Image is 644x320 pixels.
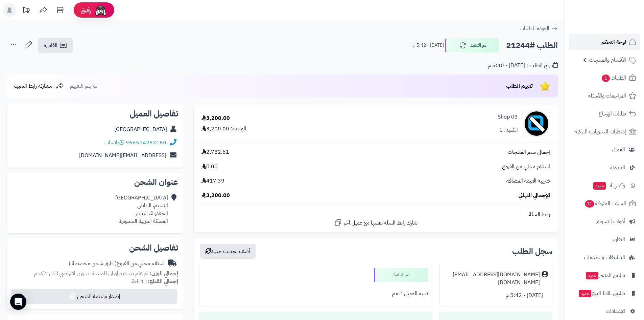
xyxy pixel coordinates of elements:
h2: الطلب #21244 [506,39,558,52]
span: لم تقم بتحديد أوزان للمنتجات ، وزن افتراضي للكل 1 كجم [34,270,148,278]
span: رفيق [80,6,91,14]
a: تطبيق نقاط البيعجديد [569,285,640,301]
a: العملاء [569,142,640,158]
span: جديد [586,272,598,279]
div: [DOMAIN_NAME][EMAIL_ADDRESS][DOMAIN_NAME] [444,271,540,286]
strong: إجمالي القطع: [148,277,178,285]
span: 2,782.61 [201,148,229,156]
span: التقارير [612,235,625,244]
button: أضف تحديث جديد [200,244,256,259]
div: تم التنفيذ [374,268,428,282]
a: وآتس آبجديد [569,177,640,194]
a: 03 Shop [498,113,518,121]
a: التطبيقات والخدمات [569,249,640,265]
span: 417.39 [201,177,224,185]
a: السلات المتروكة11 [569,195,640,212]
span: شارك رابط السلة نفسها مع عميل آخر [344,219,418,227]
div: استلام محلي من الفروع [69,260,165,268]
span: المراجعات والأسئلة [588,91,626,101]
span: إجمالي سعر المنتجات [508,148,550,156]
a: شارك رابط السلة نفسها مع عميل آخر [334,218,418,227]
span: طلبات الإرجاع [599,109,626,119]
a: [EMAIL_ADDRESS][DOMAIN_NAME] [79,151,166,159]
a: الطلبات1 [569,70,640,86]
small: [DATE] - 5:42 م [413,42,444,49]
img: logo-2.png [598,18,638,32]
div: تنبيه العميل : نعم [204,287,428,300]
div: تاريخ الطلب : [DATE] - 5:40 م [488,62,558,69]
strong: إجمالي الوزن: [150,270,178,278]
a: 966504283180 [126,138,166,147]
div: Open Intercom Messenger [10,294,26,310]
span: جديد [593,182,606,190]
span: مشاركة رابط التقييم [14,82,52,90]
span: لم يتم التقييم [70,82,97,90]
span: تقييم الطلب [506,82,533,90]
span: ضريبة القيمة المضافة [506,177,550,185]
span: العودة للطلبات [520,24,549,33]
span: التطبيقات والخدمات [584,253,625,262]
div: [DATE] - 5:42 م [444,289,548,302]
a: لوحة التحكم [569,34,640,50]
small: 1 قطعة [132,277,178,285]
a: الفاتورة [38,38,73,53]
a: العودة للطلبات [520,24,558,33]
a: [GEOGRAPHIC_DATA] [114,125,167,133]
div: [GEOGRAPHIC_DATA] النسيم، الرياض الجنادرية، الرياض المملكة العربية السعودية [115,194,168,225]
span: ( طرق شحن مخصصة ) [69,259,117,268]
button: إصدار بوليصة الشحن [11,289,177,304]
div: الكمية: 1 [499,126,518,134]
span: 3,200.00 [201,192,230,199]
span: تطبيق نقاط البيع [578,289,625,298]
a: التقارير [569,231,640,248]
span: العملاء [612,145,625,154]
span: جديد [579,290,591,297]
a: المدونة [569,159,640,176]
h2: تفاصيل العميل [12,110,178,118]
a: أدوات التسويق [569,213,640,230]
img: no_image-90x90.png [523,110,550,137]
div: رابط السلة [196,211,555,218]
span: الطلبات [601,73,626,83]
a: إشعارات التحويلات البنكية [569,124,640,140]
a: تحديثات المنصة [18,3,35,19]
span: السلات المتروكة [584,199,626,208]
span: الإعدادات [606,306,625,316]
span: 1 [602,74,610,82]
span: الفاتورة [44,41,57,49]
span: المدونة [610,163,625,172]
span: إشعارات التحويلات البنكية [575,127,626,136]
h2: تفاصيل الشحن [12,244,178,252]
div: 3,200.00 [201,114,230,122]
img: ai-face.png [94,3,108,17]
span: لوحة التحكم [601,37,626,47]
span: 0.00 [201,163,218,171]
span: وآتس آب [593,181,625,190]
h3: سجل الطلب [512,247,552,255]
span: الإجمالي النهائي [519,192,550,199]
h2: عنوان الشحن [12,178,178,186]
a: تطبيق المتجرجديد [569,267,640,283]
div: الوحدة: 3,200.00 [201,125,246,133]
span: الأقسام والمنتجات [589,55,626,65]
a: مشاركة رابط التقييم [14,82,64,90]
span: أدوات التسويق [596,217,625,226]
span: تطبيق المتجر [585,271,625,280]
a: المراجعات والأسئلة [569,88,640,104]
a: واتساب [104,138,124,147]
span: استلام محلي من الفروع [502,163,550,171]
button: تم التنفيذ [445,38,499,52]
a: طلبات الإرجاع [569,106,640,122]
span: 11 [585,200,594,208]
a: الإعدادات [569,303,640,319]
